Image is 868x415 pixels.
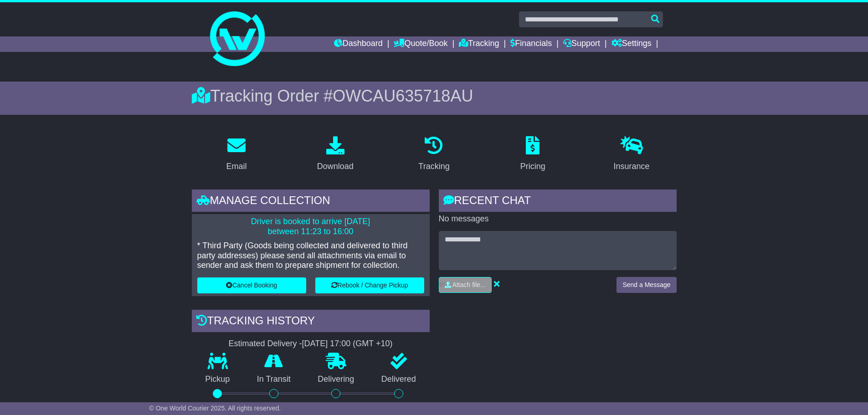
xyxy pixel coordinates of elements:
[302,339,393,349] div: [DATE] 17:00 (GMT +10)
[304,374,368,384] p: Delivering
[243,374,304,384] p: In Transit
[192,190,430,214] div: Manage collection
[439,214,677,224] p: No messages
[514,133,551,176] a: Pricing
[459,36,499,52] a: Tracking
[394,36,447,52] a: Quote/Book
[311,133,360,176] a: Download
[192,310,430,334] div: Tracking history
[192,339,430,349] div: Estimated Delivery -
[149,405,281,412] span: © One World Courier 2025. All rights reserved.
[412,133,455,176] a: Tracking
[520,160,545,173] div: Pricing
[220,133,252,176] a: Email
[317,160,354,173] div: Download
[563,36,600,52] a: Support
[197,241,424,271] p: * Third Party (Goods being collected and delivered to third party addresses) please send all atta...
[439,190,677,214] div: RECENT CHAT
[197,277,306,293] button: Cancel Booking
[616,277,676,293] button: Send a Message
[608,133,656,176] a: Insurance
[611,36,652,52] a: Settings
[334,36,383,52] a: Dashboard
[226,160,247,173] div: Email
[192,86,677,106] div: Tracking Order #
[614,160,650,173] div: Insurance
[510,36,552,52] a: Financials
[197,217,424,236] p: Driver is booked to arrive [DATE] between 11:23 to 16:00
[333,87,473,105] span: OWCAU635718AU
[418,160,449,173] div: Tracking
[368,374,430,384] p: Delivered
[315,277,424,293] button: Rebook / Change Pickup
[192,374,244,384] p: Pickup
